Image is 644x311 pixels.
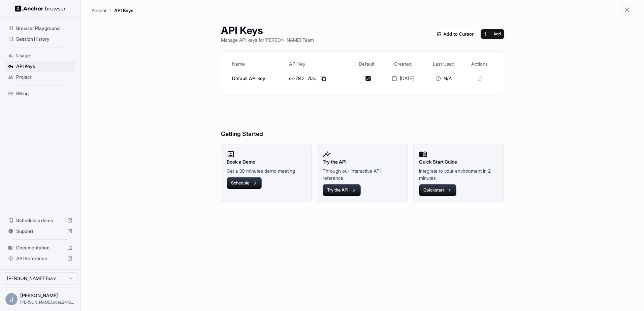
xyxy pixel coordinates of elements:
[289,74,348,82] div: sk-7f42...7fa0
[5,61,75,72] div: API Keys
[5,72,75,82] div: Project
[5,215,75,226] div: Schedule a demo
[16,90,72,97] span: Billing
[114,7,133,14] p: API Keys
[419,167,498,181] p: Integrate to your environment in 2 minutes
[385,75,421,82] div: [DATE]
[5,253,75,264] div: API Reference
[424,57,463,71] th: Last Used
[16,74,72,80] span: Project
[5,23,75,34] div: Browser Playground
[229,71,287,86] td: Default API Key
[323,184,361,196] button: Try the API
[5,293,18,305] div: J
[227,177,262,189] button: Schedule
[20,292,58,298] span: John Doe
[16,36,72,42] span: Session History
[16,228,64,235] span: Support
[16,255,64,262] span: API Reference
[323,167,402,181] p: Through our interactive API reference
[351,57,382,71] th: Default
[5,226,75,237] div: Support
[5,50,75,61] div: Usage
[227,167,306,174] p: Get a 30 minutes demo meeting
[16,52,72,59] span: Usage
[434,29,477,39] img: Add anchorbrowser MCP server to Cursor
[5,88,75,99] div: Billing
[221,36,314,43] p: Manage API keys for [PERSON_NAME] Team
[323,158,402,166] h2: Try the API
[221,102,504,139] h6: Getting Started
[229,57,287,71] th: Name
[16,244,64,251] span: Documentation
[419,158,498,166] h2: Quick Start Guide
[16,63,72,70] span: API Keys
[286,57,351,71] th: API Key
[319,74,327,82] button: Copy API key
[20,300,74,305] span: john.doer.2476@gmail.com
[16,25,72,32] span: Browser Playground
[5,34,75,44] div: Session History
[426,75,461,82] div: N/A
[92,6,133,14] nav: breadcrumb
[15,5,66,12] img: Anchor Logo
[227,158,306,166] h2: Book a Demo
[221,24,314,36] h1: API Keys
[481,29,504,39] button: Add
[77,293,89,305] button: Open menu
[419,184,456,196] button: Quickstart
[382,57,423,71] th: Created
[5,242,75,253] div: Documentation
[16,217,64,224] span: Schedule a demo
[463,57,496,71] th: Actions
[92,7,107,14] p: Anchor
